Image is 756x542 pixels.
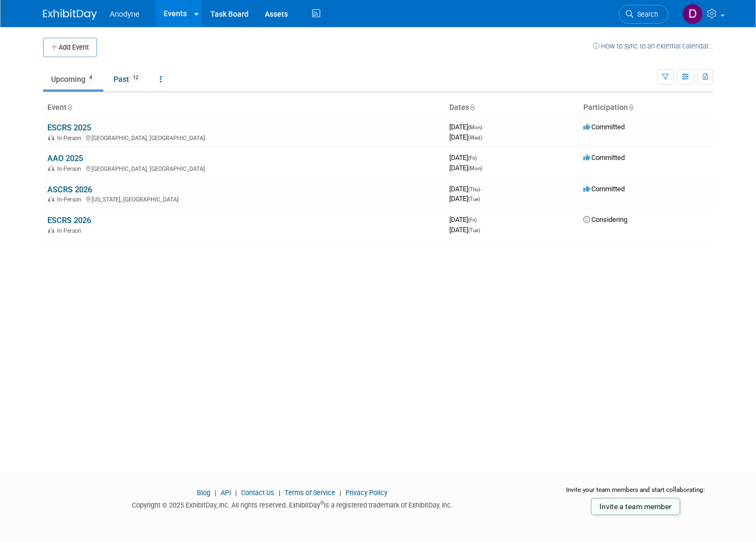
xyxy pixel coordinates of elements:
[57,196,84,203] span: In-Person
[130,74,142,82] span: 12
[468,165,482,171] span: (Mon)
[633,10,658,18] span: Search
[468,217,477,223] span: (Fri)
[449,194,480,203] span: [DATE]
[57,135,84,142] span: In-Person
[591,498,680,515] a: Invite a team member
[468,135,482,141] span: (Wed)
[47,164,441,172] div: [GEOGRAPHIC_DATA], [GEOGRAPHIC_DATA]
[47,194,441,203] div: [US_STATE], [GEOGRAPHIC_DATA]
[48,165,54,171] img: In-Person Event
[583,216,627,224] span: Considering
[43,9,97,20] img: ExhibitDay
[221,489,231,497] a: API
[48,135,54,140] img: In-Person Event
[449,123,485,131] span: [DATE]
[583,154,625,162] span: Committed
[557,485,713,502] div: Invite your team members and start collaborating:
[579,99,713,117] th: Participation
[212,489,219,497] span: |
[320,500,324,506] sup: ®
[478,216,480,224] span: -
[337,489,344,497] span: |
[583,185,625,193] span: Committed
[47,123,91,133] a: ESCRS 2025
[469,103,475,112] a: Sort by Start Date
[43,498,541,510] div: Copyright © 2025 ExhibitDay, Inc. All rights reserved. ExhibitDay is a registered trademark of Ex...
[449,133,482,141] span: [DATE]
[232,489,239,497] span: |
[468,155,477,161] span: (Fri)
[449,216,480,224] span: [DATE]
[619,5,668,24] a: Search
[43,99,445,117] th: Event
[593,42,713,50] a: How to sync to an external calendar...
[86,74,95,82] span: 4
[67,103,72,112] a: Sort by Event Name
[57,165,84,172] span: In-Person
[110,10,139,18] span: Anodyne
[47,216,91,225] a: ESCRS 2026
[197,489,210,497] a: Blog
[57,227,84,234] span: In-Person
[478,154,480,162] span: -
[482,185,483,193] span: -
[484,123,485,131] span: -
[105,69,150,89] a: Past12
[47,154,83,163] a: AAO 2025
[345,489,387,497] a: Privacy Policy
[285,489,335,497] a: Terms of Service
[276,489,283,497] span: |
[47,133,441,142] div: [GEOGRAPHIC_DATA], [GEOGRAPHIC_DATA]
[449,226,480,234] span: [DATE]
[241,489,274,497] a: Contact Us
[468,227,480,233] span: (Tue)
[43,38,97,57] button: Add Event
[628,103,633,112] a: Sort by Participation Type
[449,154,480,162] span: [DATE]
[43,69,103,89] a: Upcoming4
[449,164,482,172] span: [DATE]
[468,186,480,192] span: (Thu)
[468,124,482,130] span: (Mon)
[468,196,480,202] span: (Tue)
[48,196,54,201] img: In-Person Event
[48,227,54,233] img: In-Person Event
[682,4,703,24] img: Dawn Jozwiak
[47,185,92,194] a: ASCRS 2026
[583,123,625,131] span: Committed
[445,99,579,117] th: Dates
[449,185,483,193] span: [DATE]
